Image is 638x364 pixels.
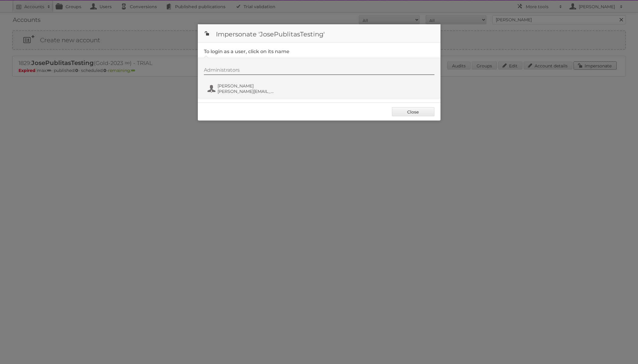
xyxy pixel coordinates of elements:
[218,83,276,89] span: [PERSON_NAME]
[198,24,441,43] h1: Impersonate 'JosePublitasTesting'
[204,67,434,75] div: Administrators
[218,89,276,94] span: [PERSON_NAME][EMAIL_ADDRESS][DOMAIN_NAME]
[392,107,434,116] a: Close
[207,83,278,95] button: [PERSON_NAME] [PERSON_NAME][EMAIL_ADDRESS][DOMAIN_NAME]
[204,49,289,54] legend: To login as a user, click on its name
